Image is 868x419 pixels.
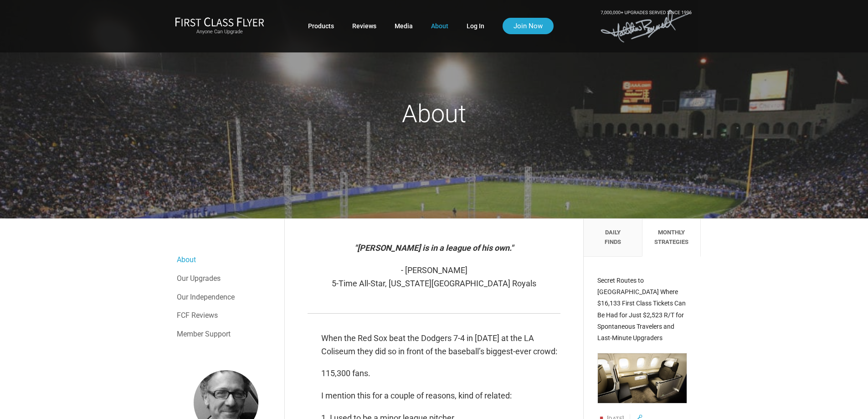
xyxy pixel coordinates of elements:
[597,277,686,341] span: Secret Routes to [GEOGRAPHIC_DATA] Where $16,133 First Class Tickets Can Be Had for Just $2,523 R...
[175,17,264,26] img: First Class Flyer
[177,325,275,343] a: Member Support
[352,18,376,34] a: Reviews
[321,389,560,403] p: I mention this for a couple of reasons, kind of related:
[175,17,264,35] a: First Class FlyerAnyone Can Upgrade
[175,29,264,35] small: Anyone Can Upgrade
[321,332,560,358] p: When the Red Sox beat the Dodgers 7-4 in [DATE] at the LA Coliseum they did so in front of the ba...
[402,99,466,128] span: About
[177,251,275,343] nav: Menu
[177,269,275,288] a: Our Upgrades
[308,264,560,290] p: - [PERSON_NAME] 5-Time All-Star, [US_STATE][GEOGRAPHIC_DATA] Royals
[503,18,554,34] a: Join Now
[642,219,700,257] li: Monthly Strategies
[395,18,413,34] a: Media
[308,18,334,34] a: Products
[177,288,275,306] a: Our Independence
[321,367,560,380] p: 115,300 fans.
[354,243,514,253] em: "[PERSON_NAME] is in a league of his own."
[431,18,448,34] a: About
[584,219,642,257] li: Daily Finds
[467,18,484,34] a: Log In
[177,251,275,269] a: About
[177,306,275,325] a: FCF Reviews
